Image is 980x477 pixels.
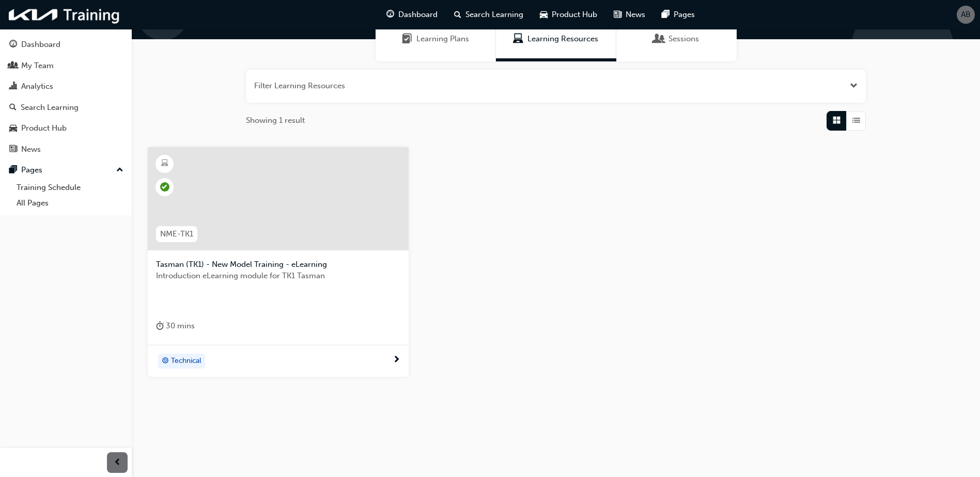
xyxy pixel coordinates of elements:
a: Learning PlansLearning Plans [376,17,496,61]
span: people-icon [9,61,17,71]
span: car-icon [540,8,548,21]
span: guage-icon [386,8,394,21]
span: up-icon [116,164,123,177]
a: NME-TK1Tasman (TK1) - New Model Training - eLearningIntroduction eLearning module for TK1 Tasmand... [148,147,409,377]
a: search-iconSearch Learning [446,4,532,25]
div: Pages [21,164,42,176]
div: News [21,144,41,155]
span: Learning Plans [416,33,469,45]
span: next-icon [393,356,400,365]
span: target-icon [162,355,169,368]
span: Introduction eLearning module for TK1 Tasman [156,270,400,282]
span: prev-icon [114,456,121,469]
a: Analytics [4,77,128,96]
div: 30 mins [156,320,195,332]
span: List [852,115,860,126]
a: car-iconProduct Hub [532,4,605,25]
a: Learning ResourcesLearning Resources [496,17,616,61]
span: Product Hub [552,9,597,21]
img: kia-training [5,4,124,25]
button: DashboardMy TeamAnalyticsSearch LearningProduct HubNews [4,33,128,161]
div: My Team [21,60,54,72]
span: learningResourceType_ELEARNING-icon [161,157,168,170]
span: Pages [674,9,695,21]
button: AB [957,6,975,24]
span: search-icon [9,103,17,113]
span: Grid [833,115,841,126]
button: Pages [4,161,128,180]
a: SessionsSessions [616,17,737,61]
a: News [4,140,128,159]
a: Product Hub [4,119,128,138]
a: guage-iconDashboard [378,4,446,25]
a: Training Schedule [12,180,128,196]
div: Search Learning [21,102,79,114]
span: news-icon [9,145,17,154]
span: NME-TK1 [160,228,193,240]
span: Learning Plans [402,33,412,45]
span: car-icon [9,124,17,133]
span: duration-icon [156,320,164,332]
a: news-iconNews [605,4,654,25]
span: Tasman (TK1) - New Model Training - eLearning [156,259,400,271]
div: Analytics [21,81,53,92]
a: Search Learning [4,98,128,117]
span: pages-icon [662,8,670,21]
span: Sessions [668,33,699,45]
button: Open the filter [850,80,858,92]
span: News [626,9,645,21]
span: Technical [171,355,201,367]
span: AB [961,9,971,21]
a: All Pages [12,195,128,211]
a: pages-iconPages [654,4,703,25]
span: search-icon [454,8,461,21]
span: Search Learning [465,9,523,21]
span: guage-icon [9,40,17,50]
div: Product Hub [21,122,67,134]
span: chart-icon [9,82,17,91]
span: Showing 1 result [246,115,305,126]
span: news-icon [614,8,621,21]
div: Dashboard [21,39,60,51]
span: Sessions [654,33,664,45]
span: Learning Resources [527,33,598,45]
span: learningRecordVerb_PASS-icon [160,182,169,192]
a: Dashboard [4,35,128,54]
span: pages-icon [9,166,17,175]
a: My Team [4,56,128,75]
span: Learning Resources [513,33,523,45]
span: Dashboard [398,9,438,21]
